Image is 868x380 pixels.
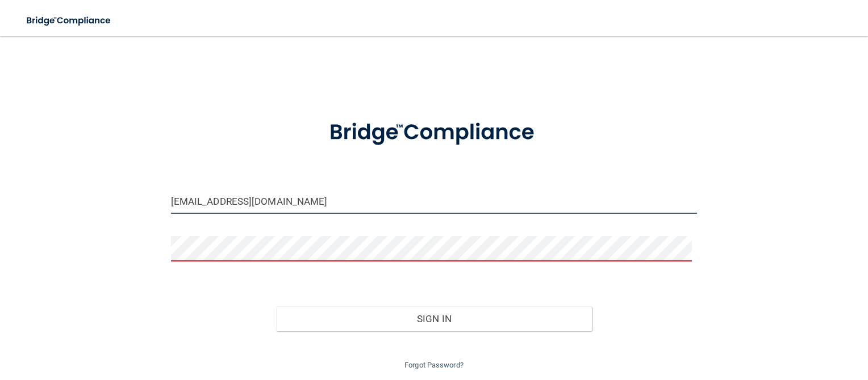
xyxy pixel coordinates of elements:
iframe: Drift Widget Chat Controller [672,300,854,345]
img: bridge_compliance_login_screen.278c3ca4.svg [307,104,561,161]
input: Email [171,188,698,214]
a: Forgot Password? [404,361,464,369]
button: Sign In [276,306,592,331]
img: bridge_compliance_login_screen.278c3ca4.svg [17,9,122,32]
